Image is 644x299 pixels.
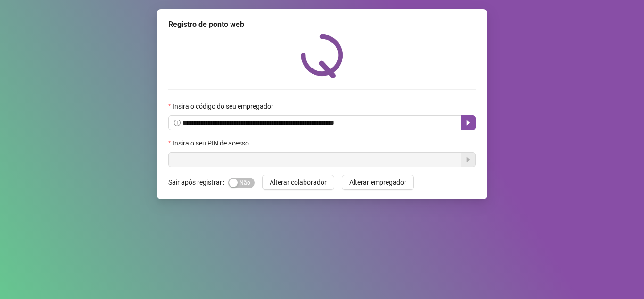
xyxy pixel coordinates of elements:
label: Insira o código do seu empregador [168,101,280,111]
button: Alterar colaborador [262,175,334,190]
span: Alterar colaborador [270,177,327,188]
img: QRPoint [301,34,343,78]
label: Sair após registrar [168,175,228,190]
span: info-circle [174,120,181,126]
button: Alterar empregador [342,175,414,190]
label: Insira o seu PIN de acesso [168,138,255,148]
div: Registro de ponto web [168,19,476,30]
span: caret-right [464,119,472,127]
span: Alterar empregador [349,177,406,188]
